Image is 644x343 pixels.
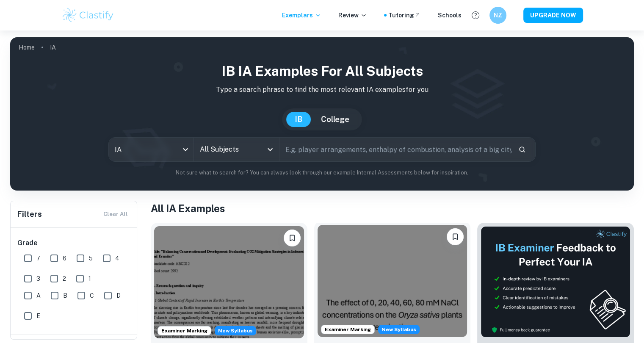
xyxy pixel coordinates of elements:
[284,230,301,246] button: Bookmark
[10,37,634,191] img: profile cover
[468,8,483,22] button: Help and Feedback
[264,144,276,155] button: Open
[151,201,634,216] h1: All IA Examples
[318,225,467,337] img: ESS IA example thumbnail: To what extent do diPerent NaCl concentr
[17,208,42,220] h6: Filters
[17,169,627,177] p: Not sure what to search for? You can always look through our example Internal Assessments below f...
[36,254,40,263] span: 7
[378,325,420,334] span: New Syllabus
[154,226,304,338] img: ESS IA example thumbnail: To what extent do CO2 emissions contribu
[36,291,41,300] span: A
[88,274,91,283] span: 1
[63,274,66,283] span: 2
[61,7,115,24] img: Clastify logo
[36,274,40,283] span: 3
[215,326,256,335] div: Starting from the May 2026 session, the ESS IA requirements have changed. We created this exempla...
[481,226,630,337] img: Thumbnail
[109,138,193,161] div: IA
[388,11,421,20] a: Tutoring
[489,7,506,24] button: NZ
[36,311,40,321] span: E
[90,291,94,300] span: C
[312,112,358,127] button: College
[523,8,583,23] button: UPGRADE NOW
[158,327,211,335] span: Examiner Marking
[338,11,367,20] p: Review
[50,43,56,52] p: IA
[493,11,503,20] h6: NZ
[63,291,67,300] span: B
[17,85,627,95] p: Type a search phrase to find the most relevant IA examples for you
[321,326,374,333] span: Examiner Marking
[116,291,121,300] span: D
[19,41,35,53] a: Home
[282,11,321,20] p: Exemplars
[17,238,131,248] h6: Grade
[378,325,420,334] div: Starting from the May 2026 session, the ESS IA requirements have changed. We created this exempla...
[115,254,119,263] span: 4
[286,112,311,127] button: IB
[63,254,66,263] span: 6
[279,138,511,161] input: E.g. player arrangements, enthalpy of combustion, analysis of a big city...
[89,254,93,263] span: 5
[515,142,529,157] button: Search
[17,61,627,81] h1: IB IA examples for all subjects
[215,326,256,335] span: New Syllabus
[447,228,464,245] button: Bookmark
[438,11,462,20] a: Schools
